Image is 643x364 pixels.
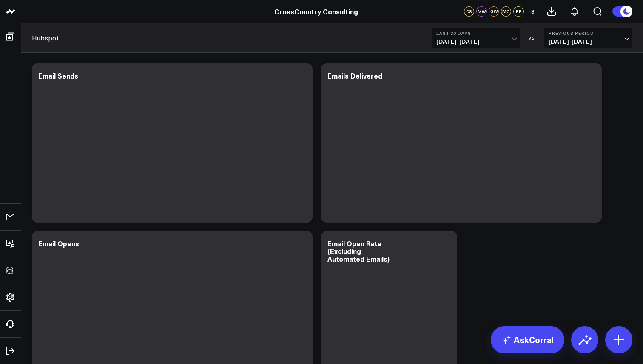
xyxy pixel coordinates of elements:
[327,239,390,263] div: Email Open Rate (Excluding Automated Emails)
[501,6,511,17] div: MO
[476,6,487,17] div: MW
[489,6,499,17] div: GW
[436,31,515,36] b: Last 30 Days
[38,239,79,248] div: Email Opens
[464,6,474,17] div: CS
[491,326,564,353] a: AskCorral
[524,35,540,40] div: VS
[544,28,632,48] button: Previous Period[DATE]-[DATE]
[549,31,628,36] b: Previous Period
[513,6,524,17] div: RE
[432,28,520,48] button: Last 30 Days[DATE]-[DATE]
[38,71,78,80] div: Email Sends
[526,6,536,17] button: +8
[527,8,535,14] span: + 8
[32,33,59,42] a: Hubspot
[327,71,382,80] div: Emails Delivered
[274,7,358,16] a: CrossCountry Consulting
[436,38,515,45] span: [DATE] - [DATE]
[549,38,628,45] span: [DATE] - [DATE]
